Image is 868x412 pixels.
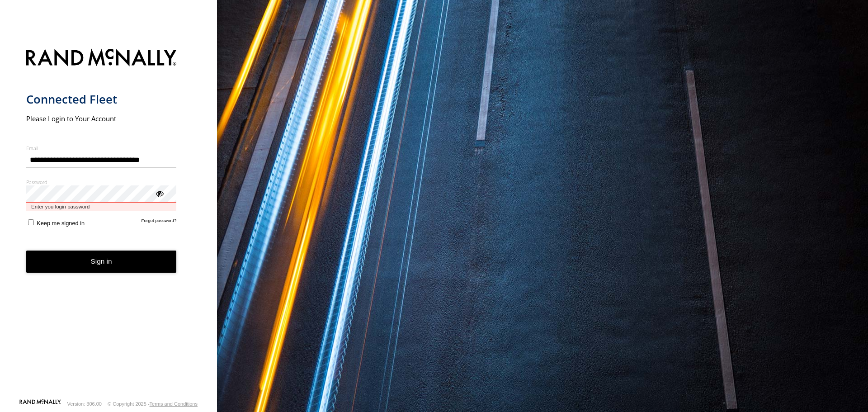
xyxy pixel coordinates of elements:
button: Sign in [26,251,177,273]
span: Enter you login password [26,203,177,211]
form: main [26,43,191,398]
input: Keep me signed in [28,219,34,225]
h1: Connected Fleet [26,92,177,107]
label: Password [26,179,177,185]
a: Terms and Conditions [150,401,198,407]
a: Forgot password? [142,218,177,227]
h2: Please Login to Your Account [26,114,177,123]
div: ViewPassword [155,189,164,198]
span: Keep me signed in [37,220,85,227]
label: Email [26,145,177,152]
a: Visit our Website [19,399,61,408]
img: Rand McNally [26,47,177,70]
div: Version: 306.00 [67,401,102,407]
div: © Copyright 2025 - [108,401,198,407]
